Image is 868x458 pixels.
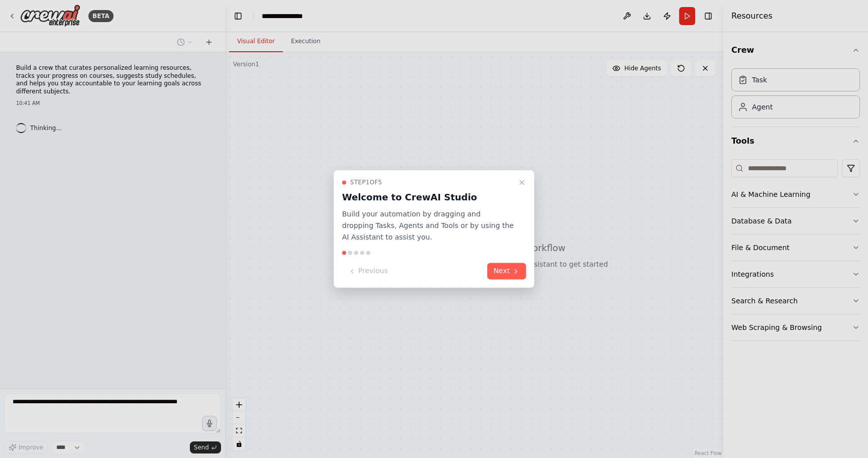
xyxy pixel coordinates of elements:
button: Close walkthrough [516,176,528,188]
button: Previous [342,263,394,280]
h3: Welcome to CrewAI Studio [342,190,514,204]
span: Step 1 of 5 [350,178,382,186]
p: Build your automation by dragging and dropping Tasks, Agents and Tools or by using the AI Assista... [342,208,514,243]
button: Next [487,263,526,280]
button: Hide left sidebar [231,9,245,23]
